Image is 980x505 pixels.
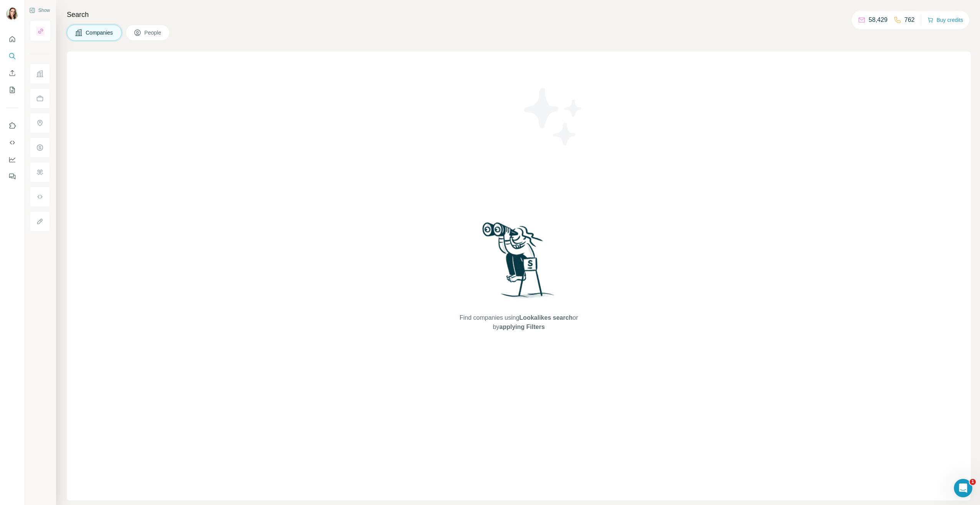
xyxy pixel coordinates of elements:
span: 1 [970,479,976,485]
button: Search [6,49,18,63]
span: Find companies using or by [457,313,580,332]
img: Avatar [6,8,18,20]
iframe: Intercom live chat [954,479,972,497]
img: Surfe Illustration - Woman searching with binoculars [479,220,559,306]
p: 58,429 [869,15,887,25]
button: Show [24,5,55,16]
button: Feedback [6,169,18,183]
span: applying Filters [499,324,545,330]
span: People [144,29,162,37]
img: Surfe Illustration - Stars [519,82,588,151]
button: Dashboard [6,153,18,166]
button: Enrich CSV [6,66,18,80]
span: Companies [86,29,114,37]
button: My lists [6,83,18,97]
button: Use Surfe API [6,136,18,150]
button: Buy credits [927,15,963,25]
p: 762 [904,15,915,25]
button: Quick start [6,32,18,46]
h4: Search [67,9,971,20]
button: Use Surfe on LinkedIn [6,119,18,133]
span: Lookalikes search [519,314,573,321]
